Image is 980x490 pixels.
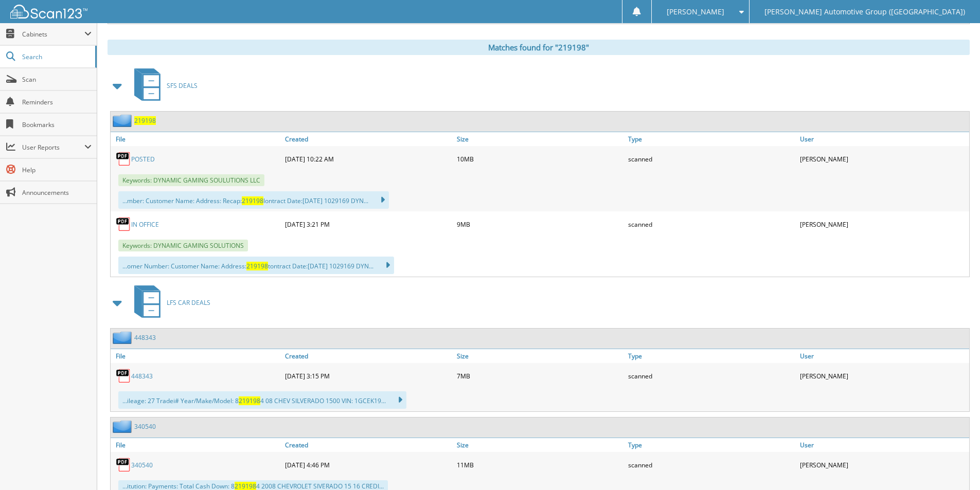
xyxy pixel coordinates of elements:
[116,368,131,384] img: PDF.png
[116,457,131,473] img: PDF.png
[118,391,406,409] div: ...ileage: 27 Tradei# Year/Make/Model: 8 4 08 CHEV SILVERADO 1500 VIN: 1GCEK19...
[22,166,92,174] span: Help
[282,438,454,452] a: Created
[626,214,797,234] div: scanned
[626,349,797,363] a: Type
[131,461,153,469] a: 340540
[131,220,159,229] a: IN OFFICE
[246,262,268,270] span: 219198
[22,75,92,84] span: Scan
[134,333,156,342] a: 448343
[797,349,969,363] a: User
[118,257,394,274] div: ...omer Number: Customer Name: Address: tontract Date:[DATE] 1029169 DYN...
[626,132,797,146] a: Type
[282,214,454,234] div: [DATE] 3:21 PM
[22,98,92,106] span: Reminders
[797,149,969,169] div: [PERSON_NAME]
[134,116,156,125] a: 219198
[111,132,282,146] a: File
[113,331,134,344] img: folder2.png
[118,240,248,251] span: Keywords: DYNAMIC GAMING SOLUTIONS
[797,455,969,475] div: [PERSON_NAME]
[626,438,797,452] a: Type
[797,438,969,452] a: User
[111,438,282,452] a: File
[118,191,389,209] div: ...mber: Customer Name: Address: Recap: lontract Date:[DATE] 1029169 DYN...
[131,372,153,380] a: 448343
[797,214,969,234] div: [PERSON_NAME]
[22,188,92,197] span: Announcements
[22,52,90,61] span: Search
[167,298,210,307] span: LFS CAR DEALS
[116,151,131,167] img: PDF.png
[454,455,626,475] div: 11MB
[128,282,210,323] a: LFS CAR DEALS
[454,214,626,234] div: 9MB
[134,422,156,431] a: 340540
[111,349,282,363] a: File
[116,216,131,232] img: PDF.png
[626,366,797,386] div: scanned
[282,149,454,169] div: [DATE] 10:22 AM
[239,396,260,405] span: 219198
[167,81,198,90] span: SFS DEALS
[454,132,626,146] a: Size
[282,366,454,386] div: [DATE] 3:15 PM
[282,349,454,363] a: Created
[22,143,84,152] span: User Reports
[626,455,797,475] div: scanned
[22,120,92,129] span: Bookmarks
[454,438,626,452] a: Size
[454,149,626,169] div: 10MB
[22,30,84,39] span: Cabinets
[667,9,724,15] span: [PERSON_NAME]
[626,149,797,169] div: scanned
[10,5,87,19] img: scan123-logo-white.svg
[797,132,969,146] a: User
[131,155,155,164] a: POSTED
[128,65,198,106] a: SFS DEALS
[282,455,454,475] div: [DATE] 4:46 PM
[108,40,970,55] div: Matches found for "219198"
[454,366,626,386] div: 7MB
[242,196,263,205] span: 219198
[929,441,980,490] iframe: Chat Widget
[454,349,626,363] a: Size
[113,114,134,127] img: folder2.png
[113,420,134,433] img: folder2.png
[282,132,454,146] a: Created
[764,9,965,15] span: [PERSON_NAME] Automotive Group ([GEOGRAPHIC_DATA])
[797,366,969,386] div: [PERSON_NAME]
[118,174,264,186] span: Keywords: DYNAMIC GAMING SOULUTIONS LLC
